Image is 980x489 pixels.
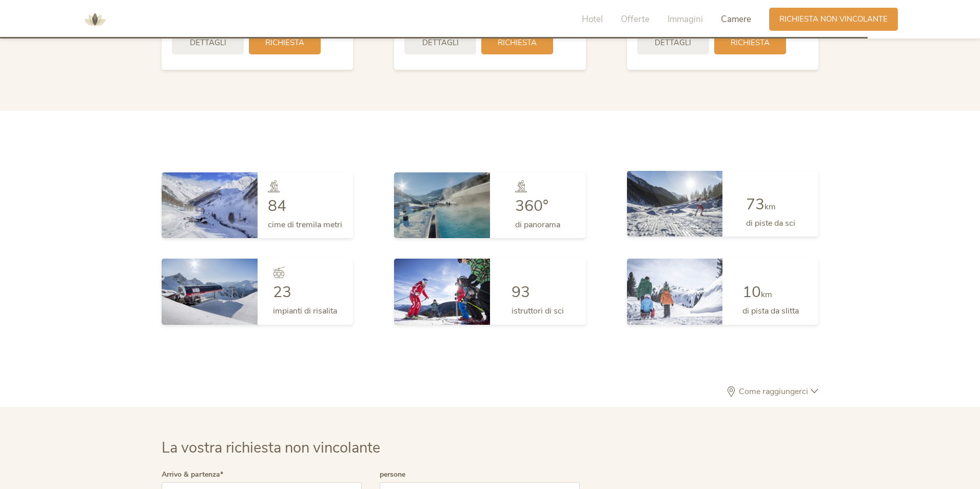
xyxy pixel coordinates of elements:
span: La vostra richiesta non vincolante [162,438,380,458]
span: Richiesta [731,37,770,48]
span: di pista da slitta [742,305,799,317]
span: Dettagli [655,37,691,48]
span: 23 [273,282,291,303]
label: Arrivo & partenza [162,471,223,478]
span: Camere [721,13,751,25]
span: Come raggiungerci [736,387,811,396]
a: AMONTI & LUNARIS Wellnessresort [80,15,110,23]
span: impianti di risalita [273,305,337,317]
span: di piste da sci [746,218,795,229]
span: Offerte [621,13,650,25]
span: Dettagli [190,37,226,48]
span: di panorama [515,219,560,230]
img: AMONTI & LUNARIS Wellnessresort [80,4,110,35]
span: Dettagli [422,37,459,48]
span: Richiesta non vincolante [779,14,888,25]
span: Immagini [668,13,703,25]
span: km [765,201,776,212]
span: 360° [515,195,548,217]
span: km [761,289,772,300]
span: 10 [742,282,761,303]
label: persone [380,471,405,478]
span: Richiesta [265,37,304,48]
span: 93 [512,282,530,303]
span: Richiesta [498,37,537,48]
span: 84 [268,195,286,217]
span: istruttori di sci [512,305,564,317]
span: 73 [746,194,765,215]
span: Hotel [582,13,603,25]
span: cime di tremila metri [268,219,342,230]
